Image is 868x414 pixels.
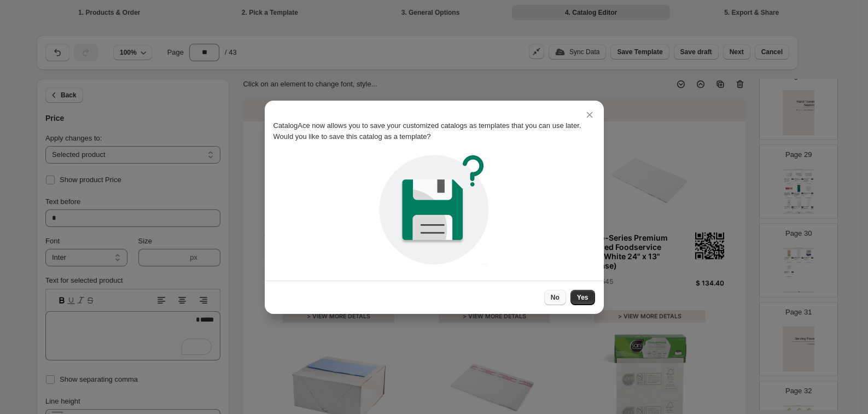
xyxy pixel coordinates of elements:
span: No [551,293,560,302]
img: pickTemplate [375,151,493,269]
button: No [544,290,566,305]
p: CatalogAce now allows you to save your customized catalogs as templates that you can use later. W... [273,120,595,142]
span: Yes [577,293,589,302]
button: Yes [570,290,595,305]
